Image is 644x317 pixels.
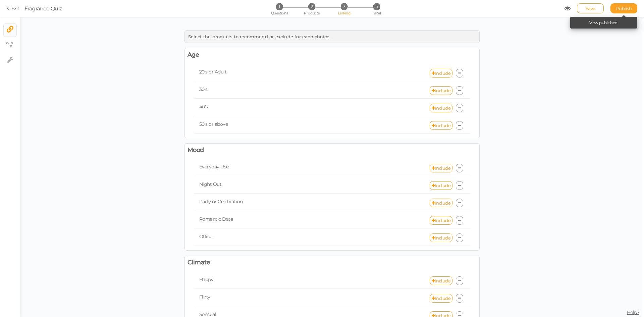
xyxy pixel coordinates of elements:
[329,3,360,10] li: 3 Linking
[187,146,204,154] span: Mood
[338,11,350,15] span: Linking
[430,164,452,172] a: Include
[627,309,640,315] span: Help?
[430,69,452,77] a: Include
[199,276,214,282] span: Happy
[430,104,452,112] a: Include
[188,34,331,39] span: Select the products to recommend or exclude for each choice.
[276,3,283,10] span: 1
[430,86,452,95] a: Include
[586,6,595,11] span: Save
[199,69,227,75] span: 20's or Adult
[187,51,199,59] span: Age
[341,3,348,10] span: 3
[187,259,210,266] span: Climate
[372,11,381,15] span: Install
[430,233,452,242] a: Include
[430,294,452,303] a: Include
[296,3,327,10] li: 2 Products
[199,86,208,92] span: 30's
[304,11,320,15] span: Products
[308,3,315,10] span: 2
[373,3,380,10] span: 4
[271,11,288,15] span: Questions
[199,104,208,110] span: 40's
[430,181,452,190] a: Include
[264,3,295,10] li: 1 Questions
[589,20,619,25] a: View published.
[199,121,228,127] span: 50's or above
[430,216,452,225] a: Include
[7,5,19,12] a: Exit
[577,3,604,13] div: Save
[199,294,210,300] span: Flirty
[361,3,392,10] li: 4 Install
[24,4,62,12] div: Fragrance Quiz
[199,216,233,222] span: Romantic Date
[199,199,243,205] span: Party or Celebration
[430,276,452,285] a: Include
[430,199,452,207] a: Include
[430,121,452,130] a: Include
[199,181,222,187] span: Night Out
[199,233,212,240] span: Office
[616,6,632,11] span: Publish
[199,164,229,170] span: Everyday Use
